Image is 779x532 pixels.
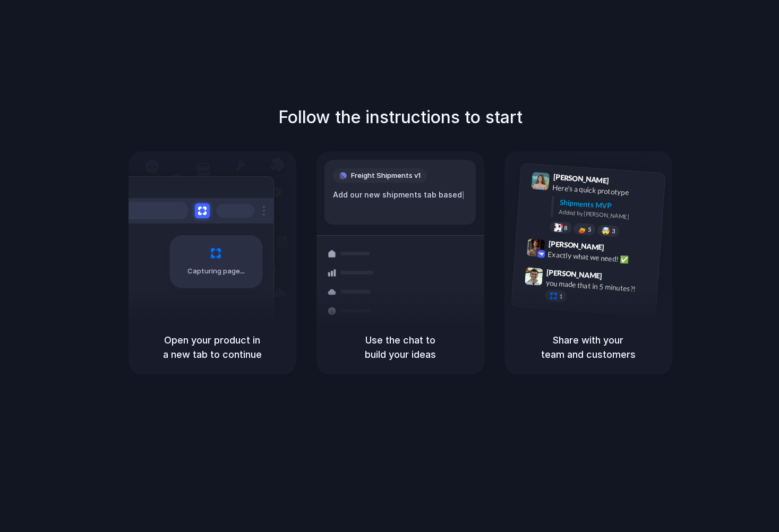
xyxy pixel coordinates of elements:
[517,333,660,362] h5: Share with your team and customers
[545,277,652,295] div: you made that in 5 minutes?!
[601,227,610,235] div: 🤯
[553,171,609,186] span: [PERSON_NAME]
[548,238,604,253] span: [PERSON_NAME]
[462,191,465,199] span: |
[351,170,421,181] span: Freight Shipments v1
[552,182,658,200] div: Here's a quick prototype
[611,228,615,234] span: 3
[605,271,627,284] span: 9:47 AM
[333,189,467,201] div: Add our new shipments tab based
[141,333,284,362] h5: Open your product in a new tab to continue
[329,333,472,362] h5: Use the chat to build your ideas
[563,225,567,230] span: 8
[587,227,591,233] span: 5
[559,294,562,299] span: 1
[607,243,629,255] span: 9:42 AM
[559,208,656,223] div: Added by [PERSON_NAME]
[559,197,657,214] div: Shipments MVP
[187,266,246,277] span: Capturing page
[547,248,654,267] div: Exactly what we need! ✅
[278,105,523,130] h1: Follow the instructions to start
[546,266,602,281] span: [PERSON_NAME]
[612,176,634,189] span: 9:41 AM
